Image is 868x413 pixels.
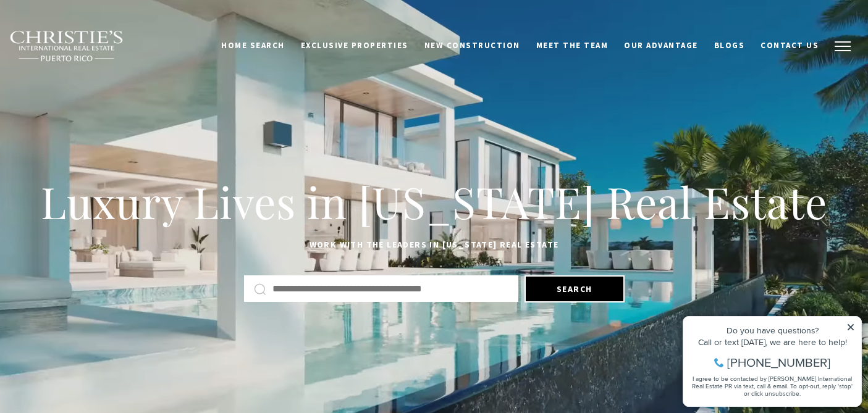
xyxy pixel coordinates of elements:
[416,34,528,57] a: New Construction
[213,34,293,57] a: Home Search
[525,275,625,302] button: Search
[616,34,706,57] a: Our Advantage
[528,34,617,57] a: Meet the Team
[714,40,745,51] span: Blogs
[293,34,416,57] a: Exclusive Properties
[51,58,154,70] span: [PHONE_NUMBER]
[13,40,179,48] div: Call or text [DATE], we are here to help!
[761,40,819,51] span: Contact Us
[827,28,859,64] button: button
[624,40,698,51] span: Our Advantage
[9,30,124,62] img: Christie's International Real Estate black text logo
[15,76,176,99] span: I agree to be contacted by [PERSON_NAME] International Real Estate PR via text, call & email. To ...
[301,40,408,51] span: Exclusive Properties
[33,175,836,229] h1: Luxury Lives in [US_STATE] Real Estate
[424,40,520,51] span: New Construction
[13,28,179,36] div: Do you have questions?
[33,238,836,252] p: Work with the leaders in [US_STATE] Real Estate
[706,34,753,57] a: Blogs
[272,281,508,297] input: Search by Address, City, or Neighborhood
